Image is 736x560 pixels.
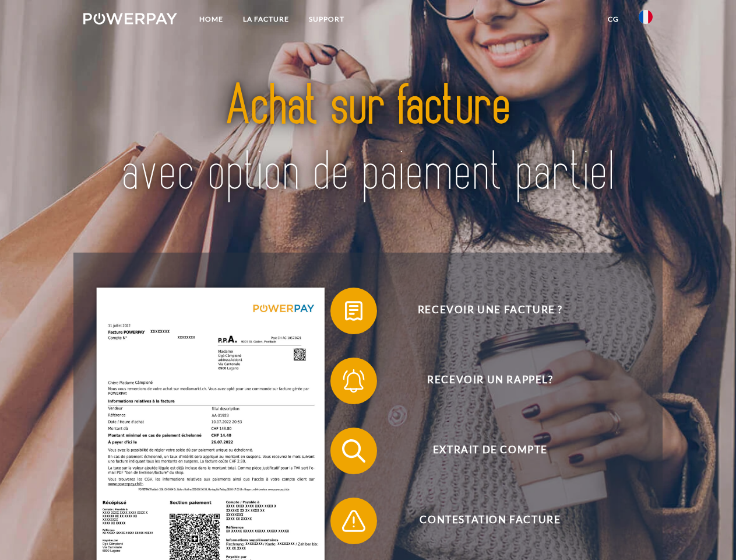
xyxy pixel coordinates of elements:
[330,358,633,404] button: Recevoir un rappel?
[330,498,633,544] button: Contestation Facture
[111,56,625,223] img: title-powerpay_fr.svg
[347,288,633,334] span: Recevoir une facture ?
[233,9,299,30] a: LA FACTURE
[339,366,368,395] img: qb_bell.svg
[339,296,368,325] img: qb_bill.svg
[83,13,177,24] img: logo-powerpay-white.svg
[639,10,653,24] img: fr
[339,506,368,535] img: qb_warning.svg
[330,428,633,474] button: Extrait de compte
[347,358,633,404] span: Recevoir un rappel?
[330,288,633,334] button: Recevoir une facture ?
[347,428,633,474] span: Extrait de compte
[189,9,233,30] a: Home
[299,9,354,30] a: Support
[339,436,368,466] img: qb_search.svg
[347,498,633,544] span: Contestation Facture
[598,9,629,30] a: CG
